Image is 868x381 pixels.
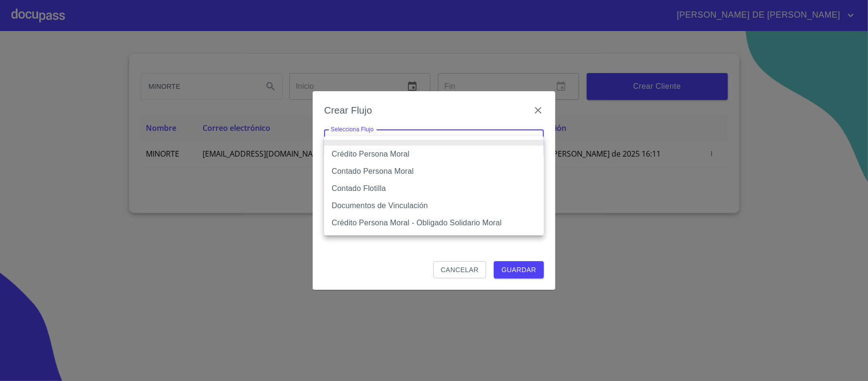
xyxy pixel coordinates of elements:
li: None [324,140,544,146]
li: Contado Persona Moral [324,163,544,180]
li: Crédito Persona Moral [324,146,544,163]
li: Contado Flotilla [324,180,544,197]
li: Documentos de Vinculación [324,197,544,214]
li: Crédito Persona Moral - Obligado Solidario Moral [324,214,544,232]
